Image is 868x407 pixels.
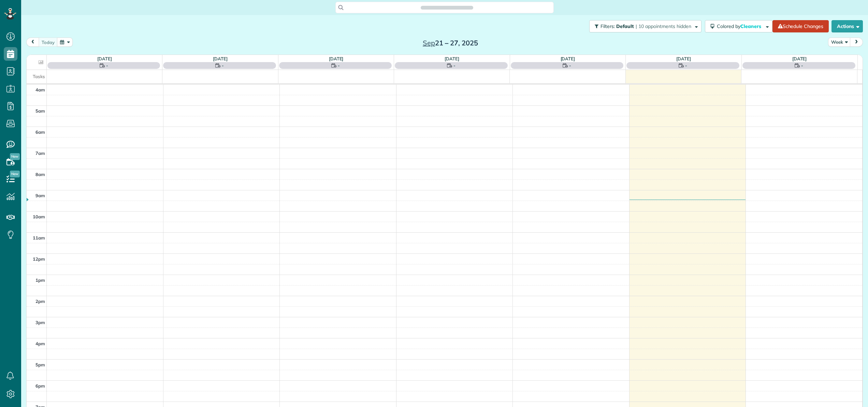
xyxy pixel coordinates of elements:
a: [DATE] [97,56,112,61]
span: - [801,62,803,69]
span: - [569,62,571,69]
span: - [453,62,455,69]
span: Colored by [717,23,764,29]
button: next [850,38,863,47]
button: Colored byCleaners [705,20,772,32]
h2: 21 – 27, 2025 [408,39,493,47]
span: | 10 appointments hidden [636,23,691,29]
a: [DATE] [561,56,575,61]
span: 2pm [35,299,45,304]
a: [DATE] [792,56,807,61]
button: Filters: Default | 10 appointments hidden [589,20,701,32]
span: 1pm [35,277,45,283]
span: Tasks [33,74,45,79]
span: 6pm [35,383,45,389]
span: Sep [423,39,435,47]
span: New [10,153,20,160]
button: prev [26,38,39,47]
a: [DATE] [213,56,228,61]
span: 10am [33,214,45,219]
span: New [10,171,20,177]
span: Default [616,23,634,29]
a: Schedule Changes [772,20,829,32]
span: 11am [33,235,45,241]
button: Actions [831,20,863,32]
span: 6am [35,129,45,135]
span: 5pm [35,362,45,367]
span: 8am [35,172,45,177]
span: 5am [35,108,45,114]
a: Filters: Default | 10 appointments hidden [586,20,701,32]
span: 12pm [33,256,45,262]
a: [DATE] [445,56,459,61]
span: - [685,62,687,69]
span: - [338,62,340,69]
span: Search ZenMaid… [428,4,466,11]
span: 4pm [35,341,45,346]
button: Week [828,38,851,47]
span: - [222,62,224,69]
span: Cleaners [740,23,762,29]
a: [DATE] [676,56,691,61]
span: - [106,62,108,69]
a: [DATE] [329,56,344,61]
button: today [39,38,58,47]
span: 9am [35,193,45,198]
span: Filters: [601,23,615,29]
span: 3pm [35,320,45,325]
span: 7am [35,150,45,156]
span: 4am [35,87,45,92]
